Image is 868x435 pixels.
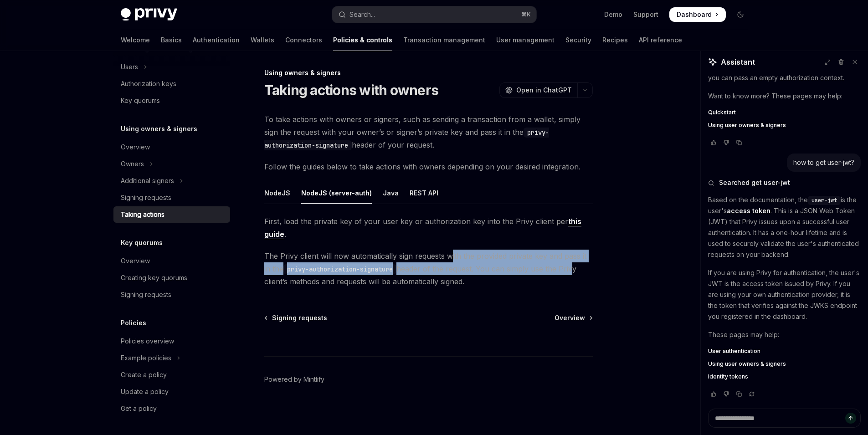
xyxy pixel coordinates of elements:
a: Overview [113,139,230,155]
span: Searched get user-jwt [719,178,790,187]
div: REST API [410,182,438,204]
button: Copy chat response [734,389,745,399]
a: Creating key quorums [113,270,230,286]
span: user-jwt [812,197,837,204]
div: Create a policy [121,369,167,380]
span: Signing requests [272,313,327,322]
span: Using user owners & signers [708,122,786,129]
span: To take actions with owners or signers, such as sending a transaction from a wallet, simply sign ... [264,113,593,151]
a: Taking actions [113,206,230,223]
a: Connectors [285,29,322,51]
button: Toggle Additional signers section [113,173,230,189]
a: Basics [161,29,182,51]
a: Demo [604,10,622,19]
button: Reload last chat [746,389,757,399]
div: Signing requests [121,289,171,300]
a: Signing requests [265,313,327,322]
p: If you are using Privy for authentication, the user's JWT is the access token issued by Privy. If... [708,267,861,322]
a: Transaction management [403,29,485,51]
a: Policies overview [113,333,230,349]
span: Dashboard [677,10,712,19]
h5: Key quorums [121,237,163,248]
a: Authorization keys [113,76,230,92]
div: Owners [121,159,144,169]
img: dark logo [121,8,177,21]
a: Powered by Mintlify [264,375,324,384]
button: Open search [332,6,536,23]
div: Key quorums [121,95,160,106]
a: Authentication [193,29,240,51]
button: Copy chat response [734,138,745,147]
span: Using user owners & signers [708,360,786,368]
div: Overview [121,256,150,266]
h1: Taking actions with owners [264,82,439,98]
div: Taking actions [121,209,164,220]
button: Toggle dark mode [733,7,748,22]
strong: access token [727,207,770,215]
span: ⌘ K [521,11,531,18]
h5: Using owners & signers [121,123,197,134]
span: User authentication [708,348,760,355]
button: Vote that response was good [708,138,719,147]
textarea: Ask a question... [708,409,861,428]
div: Users [121,61,138,72]
a: Security [565,29,591,51]
p: Based on the documentation, the is the user's . This is a JSON Web Token (JWT) that Privy issues ... [708,194,861,260]
span: Follow the guides below to take actions with owners depending on your desired integration. [264,160,593,173]
a: Create a policy [113,367,230,383]
a: Dashboard [669,7,726,22]
button: Searched get user-jwt [708,178,861,187]
span: Open in ChatGPT [516,86,572,95]
div: Using owners & signers [264,68,593,77]
div: Get a policy [121,403,157,414]
span: The Privy client will now automatically sign requests with the provided private key and pass it i... [264,250,593,288]
span: First, load the private key of your user key or authorization key into the Privy client per . [264,215,593,241]
span: Identity tokens [708,373,748,380]
code: privy-authorization-signature [283,264,396,274]
a: Signing requests [113,189,230,206]
p: These pages may help: [708,329,861,340]
p: Want to know more? These pages may help: [708,91,861,102]
button: Vote that response was not good [721,138,732,147]
div: Overview [121,142,150,153]
a: Update a policy [113,384,230,400]
a: Using user owners & signers [708,360,861,368]
div: Signing requests [121,192,171,203]
a: Support [633,10,658,19]
a: Quickstart [708,109,861,116]
button: Toggle Example policies section [113,350,230,366]
a: Welcome [121,29,150,51]
button: Toggle Users section [113,59,230,75]
a: Identity tokens [708,373,861,380]
div: Example policies [121,353,171,363]
button: Toggle Owners section [113,156,230,172]
span: Overview [555,313,585,322]
a: Signing requests [113,287,230,303]
div: Authorization keys [121,78,176,89]
a: Get a policy [113,400,230,417]
span: Quickstart [708,109,736,116]
div: Java [383,182,399,204]
button: Open in ChatGPT [499,82,577,98]
button: Send message [845,413,856,424]
a: Overview [555,313,592,322]
div: how to get user-jwt? [793,158,854,167]
a: Key quorums [113,92,230,109]
div: NodeJS [264,182,290,204]
a: Recipes [602,29,628,51]
a: Using user owners & signers [708,122,861,129]
div: Update a policy [121,386,169,397]
h5: Policies [121,317,146,328]
a: User management [496,29,555,51]
a: API reference [639,29,682,51]
a: Policies & controls [333,29,392,51]
a: Overview [113,253,230,269]
div: Policies overview [121,336,174,347]
button: Vote that response was good [708,389,719,399]
div: NodeJS (server-auth) [301,182,372,204]
span: Assistant [721,56,755,67]
div: Creating key quorums [121,272,187,283]
a: Wallets [251,29,274,51]
button: Vote that response was not good [721,389,732,399]
a: User authentication [708,348,861,355]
